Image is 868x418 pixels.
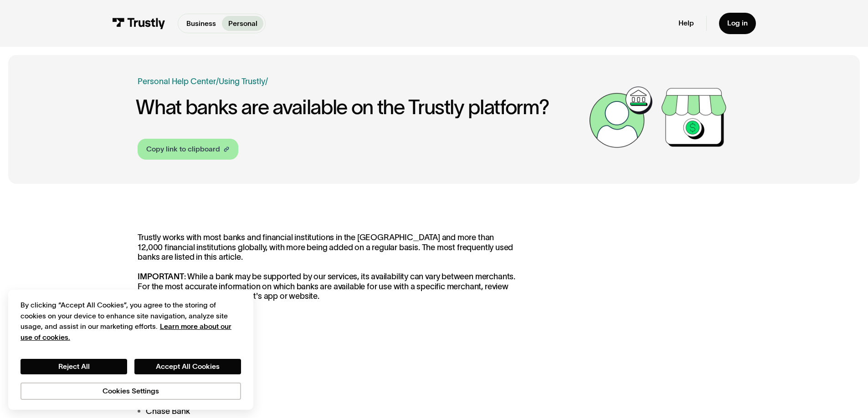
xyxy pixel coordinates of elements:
[219,77,265,86] a: Using Trustly
[138,272,184,281] strong: IMPORTANT
[21,300,241,399] div: Privacy
[138,389,519,401] li: Capital One Bank
[138,139,238,160] a: Copy link to clipboard
[21,359,127,374] button: Reject All
[8,290,253,410] div: Cookie banner
[719,13,756,34] a: Log in
[727,19,748,28] div: Log in
[216,76,219,88] div: /
[146,144,220,155] div: Copy link to clipboard
[138,233,519,302] p: Trustly works with most banks and financial institutions in the [GEOGRAPHIC_DATA] and more than 1...
[180,16,222,31] a: Business
[136,96,584,118] h1: What banks are available on the Trustly platform?
[138,405,519,418] li: Chase Bank
[138,76,216,88] a: Personal Help Center
[265,76,268,88] div: /
[138,373,519,385] li: Bank of America
[678,19,694,28] a: Help
[21,383,241,400] button: Cookies Settings
[228,18,257,29] p: Personal
[112,18,165,29] img: Trustly Logo
[222,16,263,31] a: Personal
[138,334,519,352] h3: US Banks:
[21,300,241,342] div: By clicking “Accept All Cookies”, you agree to the storing of cookies on your device to enhance s...
[134,359,241,374] button: Accept All Cookies
[186,18,216,29] p: Business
